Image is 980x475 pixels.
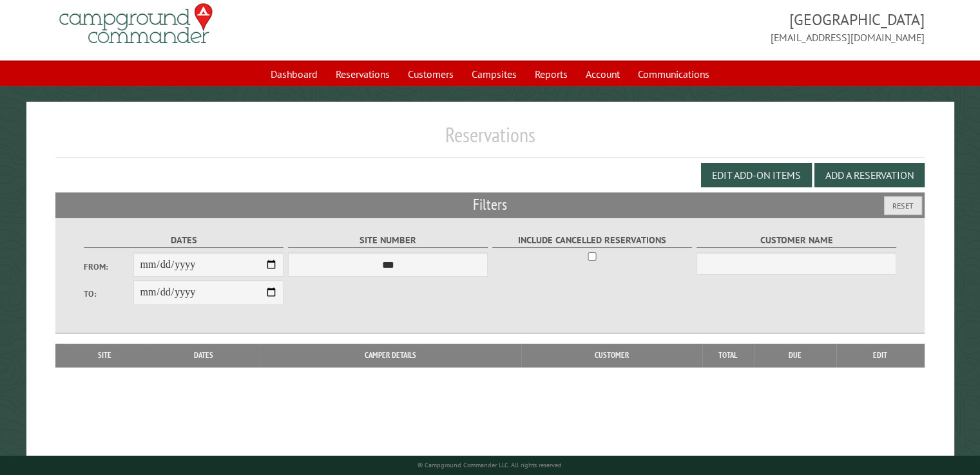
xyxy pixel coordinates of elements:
[260,344,521,367] th: Camper Details
[55,192,925,217] h2: Filters
[328,62,398,86] a: Reservations
[464,62,524,86] a: Campsites
[400,62,461,86] a: Customers
[697,233,897,248] label: Customer Name
[754,344,836,367] th: Due
[630,62,717,86] a: Communications
[836,344,925,367] th: Edit
[578,62,628,86] a: Account
[701,163,812,187] button: Edit Add-on Items
[62,344,148,367] th: Site
[84,261,134,273] label: From:
[884,196,922,215] button: Reset
[84,233,284,248] label: Dates
[521,344,702,367] th: Customer
[288,233,488,248] label: Site Number
[148,344,260,367] th: Dates
[418,461,563,469] small: © Campground Commander LLC. All rights reserved.
[814,163,925,187] button: Add a Reservation
[492,233,693,248] label: Include Cancelled Reservations
[527,62,575,86] a: Reports
[55,122,925,158] h1: Reservations
[490,9,925,45] span: [GEOGRAPHIC_DATA] [EMAIL_ADDRESS][DOMAIN_NAME]
[84,288,134,300] label: To:
[263,62,325,86] a: Dashboard
[702,344,754,367] th: Total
